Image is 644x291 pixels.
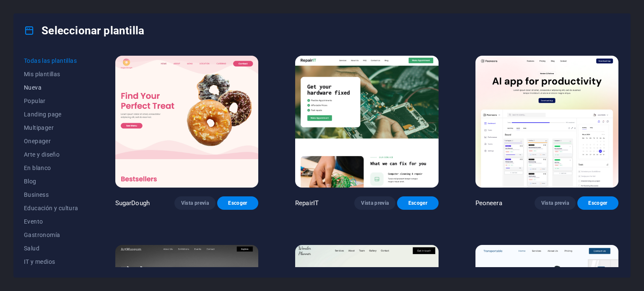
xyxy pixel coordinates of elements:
span: Vista previa [361,200,389,206]
button: Vista previa [174,196,216,210]
button: Escoger [397,196,438,210]
button: Gastronomía [24,228,78,242]
button: En blanco [24,161,78,175]
span: Arte y diseño [24,151,78,158]
button: Multipager [24,121,78,134]
img: Peoneera [475,56,618,188]
button: Salud [24,242,78,255]
button: Educación y cultura [24,201,78,215]
span: Escoger [584,200,612,206]
img: RepairIT [295,56,438,188]
button: Evento [24,215,78,228]
p: RepairIT [295,199,319,207]
span: Blog [24,178,78,185]
button: IT y medios [24,255,78,268]
button: Mis plantillas [24,67,78,81]
span: Mis plantillas [24,71,78,77]
span: Salud [24,245,78,252]
p: Peoneera [475,199,502,207]
button: Onepager [24,134,78,148]
button: Arte y diseño [24,148,78,161]
button: Nueva [24,81,78,94]
span: Gastronomía [24,232,78,238]
button: Vista previa [535,196,576,210]
span: Popular [24,98,78,104]
button: Todas las plantillas [24,54,78,67]
span: Landing page [24,111,78,118]
span: Evento [24,218,78,225]
span: Escoger [224,200,252,206]
span: Onepager [24,138,78,144]
span: Business [24,191,78,198]
span: En blanco [24,165,78,171]
button: Escoger [577,196,618,210]
button: Blog [24,175,78,188]
span: Vista previa [181,200,209,206]
span: Todas las plantillas [24,57,78,64]
span: Nueva [24,84,78,91]
img: SugarDough [115,56,258,188]
button: Escoger [217,196,258,210]
span: Educación y cultura [24,205,78,211]
h4: Seleccionar plantilla [24,24,144,37]
span: Multipager [24,124,78,131]
p: SugarDough [115,199,150,207]
button: Business [24,188,78,201]
span: Vista previa [541,200,569,206]
button: Popular [24,94,78,108]
span: Escoger [404,200,431,206]
button: Landing page [24,108,78,121]
span: IT y medios [24,258,78,265]
button: Vista previa [354,196,395,210]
